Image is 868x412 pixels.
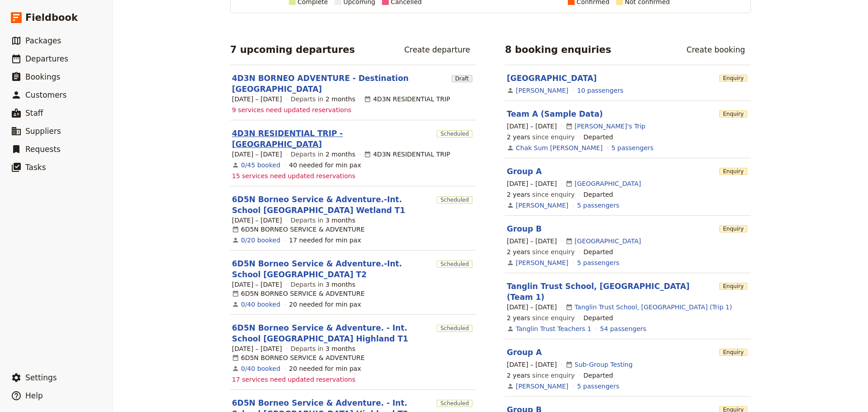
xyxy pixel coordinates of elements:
[325,151,355,158] span: 2 months
[437,130,472,137] span: Scheduled
[719,75,747,82] span: Enquiry
[25,90,66,99] span: Customers
[507,224,542,233] a: Group B
[507,348,542,357] a: Group A
[398,42,476,57] a: Create departure
[505,43,611,57] h2: 8 booking enquiries
[241,161,280,170] a: View the bookings for this departure
[291,150,355,159] span: Departs in
[584,247,613,256] div: Departed
[719,110,747,118] span: Enquiry
[516,324,591,333] a: Tanglin Trust Teachers 1
[507,191,530,198] span: 2 years
[437,325,472,332] span: Scheduled
[364,95,450,104] div: 4D3N RESIDENTIAL TRIP
[516,86,568,95] a: [PERSON_NAME]
[516,258,568,267] a: [PERSON_NAME]
[241,300,280,309] a: View the bookings for this departure
[232,194,433,216] a: 6D5N Borneo Service & Adventure.-Int. School [GEOGRAPHIC_DATA] Wetland T1
[680,42,751,57] a: Create booking
[507,74,597,83] a: [GEOGRAPHIC_DATA]
[575,303,732,312] a: Tanglin Trust School, [GEOGRAPHIC_DATA] (Trip 1)
[516,143,603,152] a: Chak Sum [PERSON_NAME]
[25,163,46,172] span: Tasks
[232,171,355,180] span: 15 services need updated reservations
[325,281,355,288] span: 3 months
[437,400,472,407] span: Scheduled
[507,237,557,246] span: [DATE] – [DATE]
[611,143,653,152] a: View the passengers for this booking
[25,109,43,118] span: Staff
[232,375,355,384] span: 17 services need updated reservations
[291,216,355,225] span: Departs in
[452,75,472,82] span: Draft
[719,283,747,290] span: Enquiry
[584,371,613,380] div: Departed
[25,36,61,45] span: Packages
[516,382,568,391] a: [PERSON_NAME]
[600,324,646,333] a: View the passengers for this booking
[232,150,282,159] span: [DATE] – [DATE]
[232,344,282,353] span: [DATE] – [DATE]
[507,247,575,256] span: since enquiry
[291,344,355,353] span: Departs in
[577,258,619,267] a: View the passengers for this booking
[232,225,365,234] div: 6D5N BORNEO SERVICE & ADVENTURE
[25,72,60,81] span: Bookings
[575,122,646,131] a: [PERSON_NAME]'s Trip
[719,168,747,175] span: Enquiry
[507,133,575,142] span: since enquiry
[507,372,530,379] span: 2 years
[719,225,747,232] span: Enquiry
[577,86,623,95] a: View the passengers for this booking
[507,190,575,199] span: since enquiry
[232,353,365,362] div: 6D5N BORNEO SERVICE & ADVENTURE
[577,382,619,391] a: View the passengers for this booking
[25,54,68,63] span: Departures
[437,196,472,204] span: Scheduled
[584,313,613,322] div: Departed
[507,109,603,118] a: Team A (Sample Data)
[719,349,747,356] span: Enquiry
[289,161,361,170] div: 40 needed for min pax
[575,360,633,369] a: Sub-Group Testing
[25,127,61,136] span: Suppliers
[507,314,530,322] span: 2 years
[241,236,280,245] a: View the bookings for this departure
[325,95,355,103] span: 2 months
[584,190,613,199] div: Departed
[507,371,575,380] span: since enquiry
[507,248,530,256] span: 2 years
[291,95,355,104] span: Departs in
[230,43,355,57] h2: 7 upcoming departures
[516,201,568,210] a: [PERSON_NAME]
[25,373,57,382] span: Settings
[232,258,433,280] a: 6D5N Borneo Service & Adventure.-Int. School [GEOGRAPHIC_DATA] T2
[437,260,472,268] span: Scheduled
[232,322,433,344] a: 6D5N Borneo Service & Adventure. - Int. School [GEOGRAPHIC_DATA] Highland T1
[507,303,557,312] span: [DATE] – [DATE]
[25,391,43,400] span: Help
[507,167,542,176] a: Group A
[507,179,557,188] span: [DATE] – [DATE]
[325,345,355,352] span: 3 months
[575,237,641,246] a: [GEOGRAPHIC_DATA]
[507,282,689,302] a: Tanglin Trust School, [GEOGRAPHIC_DATA] (Team 1)
[241,364,280,373] a: View the bookings for this departure
[575,179,641,188] a: [GEOGRAPHIC_DATA]
[25,145,61,154] span: Requests
[232,128,433,150] a: 4D3N RESIDENTIAL TRIP - [GEOGRAPHIC_DATA]
[232,280,282,289] span: [DATE] – [DATE]
[289,300,361,309] div: 20 needed for min pax
[364,150,450,159] div: 4D3N RESIDENTIAL TRIP
[232,95,282,104] span: [DATE] – [DATE]
[507,360,557,369] span: [DATE] – [DATE]
[232,73,448,95] a: 4D3N BORNEO ADVENTURE - Destination [GEOGRAPHIC_DATA]
[25,11,78,24] span: Fieldbook
[232,216,282,225] span: [DATE] – [DATE]
[232,289,365,298] div: 6D5N BORNEO SERVICE & ADVENTURE
[232,105,351,114] span: 9 services need updated reservations
[289,236,361,245] div: 17 needed for min pax
[507,133,530,141] span: 2 years
[507,122,557,131] span: [DATE] – [DATE]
